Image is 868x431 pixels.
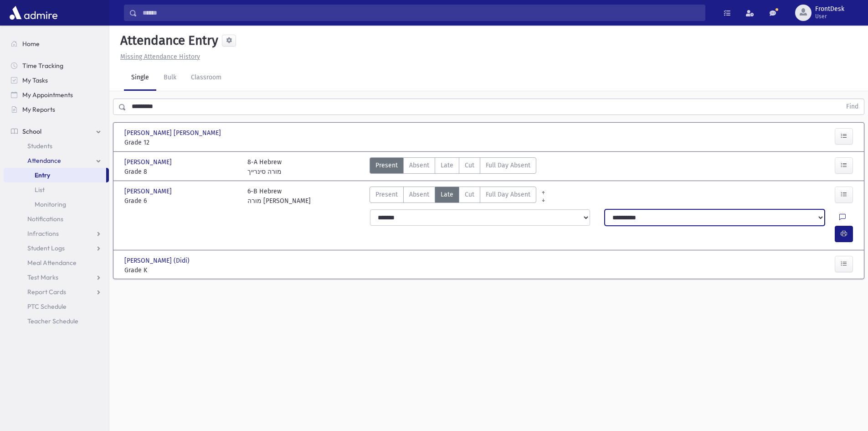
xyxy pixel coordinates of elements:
a: Teacher Schedule [4,314,109,328]
a: Report Cards [4,285,109,299]
span: PTC Schedule [27,302,67,311]
span: Late [441,161,453,170]
a: PTC Schedule [4,299,109,314]
span: My Reports [22,105,55,114]
img: AdmirePro [7,4,60,22]
a: Home [4,36,109,51]
span: Grade 8 [124,167,238,177]
span: My Tasks [22,76,48,84]
span: Meal Attendance [27,259,77,267]
span: Notifications [27,215,63,223]
span: Grade K [124,265,238,275]
a: My Tasks [4,73,109,88]
span: Grade 6 [124,196,238,206]
span: Entry [35,171,50,179]
span: [PERSON_NAME] [124,187,174,196]
a: List [4,182,109,197]
span: Student Logs [27,244,65,252]
a: Students [4,139,109,153]
a: Test Marks [4,270,109,285]
span: [PERSON_NAME] [124,157,174,167]
span: My Appointments [22,91,73,99]
div: 8-A Hebrew מורה סינרייך [247,157,282,177]
a: Single [124,65,156,91]
a: Entry [4,168,106,182]
span: List [35,186,45,194]
span: [PERSON_NAME] (Didi) [124,256,191,265]
span: Students [27,142,52,150]
span: Full Day Absent [486,161,530,170]
span: Present [375,190,398,199]
span: Cut [465,161,474,170]
a: Infractions [4,226,109,241]
a: Missing Attendance History [117,53,200,61]
a: My Reports [4,102,109,117]
span: Absent [409,190,429,199]
span: [PERSON_NAME] [PERSON_NAME] [124,128,223,138]
span: Cut [465,190,474,199]
span: Teacher Schedule [27,317,78,325]
a: My Appointments [4,88,109,102]
div: AttTypes [370,157,536,177]
a: School [4,124,109,139]
a: Meal Attendance [4,255,109,270]
span: Infractions [27,229,59,238]
a: Attendance [4,153,109,168]
span: User [815,13,844,20]
a: Student Logs [4,241,109,255]
a: Classroom [184,65,229,91]
a: Time Tracking [4,58,109,73]
button: Find [841,99,864,114]
span: Home [22,40,40,48]
u: Missing Attendance History [120,53,200,61]
span: Time Tracking [22,62,63,70]
span: School [22,127,41,135]
div: AttTypes [370,187,536,206]
span: FrontDesk [815,5,844,13]
span: Late [441,190,453,199]
span: Report Cards [27,288,66,296]
span: Absent [409,161,429,170]
span: Grade 12 [124,138,238,147]
a: Monitoring [4,197,109,212]
input: Search [137,5,705,21]
a: Notifications [4,212,109,226]
span: Monitoring [35,200,66,208]
span: Test Marks [27,273,58,281]
span: Full Day Absent [486,190,530,199]
span: Present [375,161,398,170]
a: Bulk [156,65,184,91]
h5: Attendance Entry [117,33,218,48]
div: 6-B Hebrew מורה [PERSON_NAME] [247,187,311,206]
span: Attendance [27,156,61,165]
